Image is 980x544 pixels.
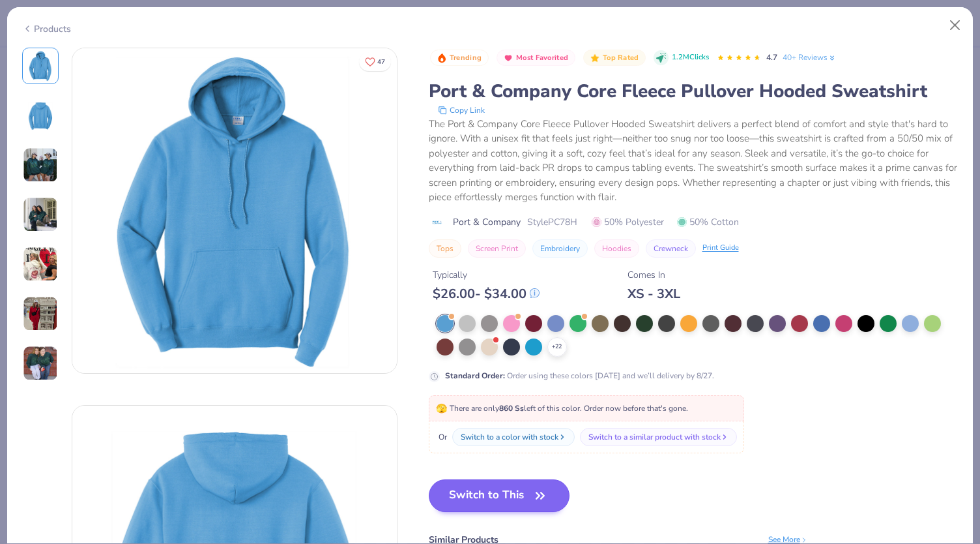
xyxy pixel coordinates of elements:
[433,268,540,282] div: Typically
[437,53,447,63] img: Trending sort
[592,215,664,229] span: 50% Polyester
[22,22,71,36] div: Products
[603,54,639,61] span: Top Rated
[450,54,482,61] span: Trending
[436,403,688,414] span: There are only left of this color. Order now before that's gone.
[452,428,575,446] button: Switch to a color with stock
[594,239,639,258] button: Hoodies
[532,239,588,258] button: Embroidery
[429,117,958,205] div: The Port & Company Core Fleece Pullover Hooded Sweatshirt delivers a perfect blend of comfort and...
[445,370,505,381] strong: Standard Order :
[23,296,58,331] img: User generated content
[436,431,447,443] span: Or
[429,217,446,228] img: brand logo
[627,286,680,302] div: XS - 3XL
[429,479,570,512] button: Switch to This
[672,52,709,63] span: 1.2M Clicks
[453,215,521,229] span: Port & Company
[468,239,526,258] button: Screen Print
[377,59,385,65] span: 47
[677,215,739,229] span: 50% Cotton
[23,247,58,282] img: User generated content
[583,50,646,67] button: Badge Button
[588,431,721,443] div: Switch to a similar product with stock
[461,431,558,443] div: Switch to a color with stock
[702,243,739,254] div: Print Guide
[497,50,575,67] button: Badge Button
[23,147,58,183] img: User generated content
[527,215,577,229] span: Style PC78H
[943,13,968,38] button: Close
[646,239,696,258] button: Crewneck
[23,197,58,232] img: User generated content
[783,52,837,63] a: 40+ Reviews
[552,342,562,352] span: + 22
[499,403,524,414] strong: 860 Ss
[516,54,568,61] span: Most Favorited
[580,428,737,446] button: Switch to a similar product with stock
[429,239,461,258] button: Tops
[436,402,447,415] span: 🫣
[25,50,56,82] img: Front
[503,53,513,63] img: Most Favorited sort
[430,50,489,67] button: Badge Button
[766,52,777,63] span: 4.7
[627,268,680,282] div: Comes In
[72,48,397,373] img: Front
[359,52,391,71] button: Like
[434,104,489,117] button: copy to clipboard
[25,100,56,131] img: Back
[445,370,714,382] div: Order using these colors [DATE] and we’ll delivery by 8/27.
[23,346,58,381] img: User generated content
[590,53,600,63] img: Top Rated sort
[433,286,540,302] div: $ 26.00 - $ 34.00
[717,48,761,68] div: 4.7 Stars
[429,79,958,104] div: Port & Company Core Fleece Pullover Hooded Sweatshirt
